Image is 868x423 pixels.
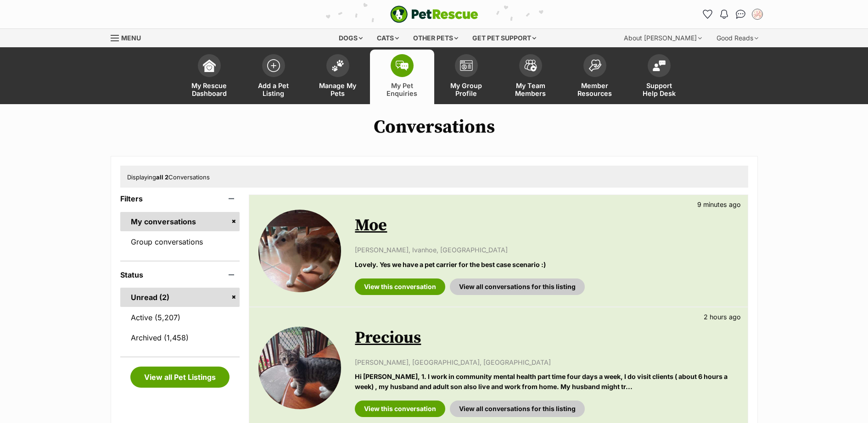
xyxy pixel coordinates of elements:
img: pet-enquiries-icon-7e3ad2cf08bfb03b45e93fb7055b45f3efa6380592205ae92323e6603595dc1f.svg [396,61,409,71]
div: Good Reads [710,29,765,47]
a: Moe [355,215,387,236]
img: logo-e224e6f780fb5917bec1dbf3a21bbac754714ae5b6737aabdf751b685950b380.svg [390,6,478,23]
header: Filters [120,195,240,203]
a: Favourites [700,7,715,22]
span: Manage My Pets [317,82,358,97]
img: member-resources-icon-8e73f808a243e03378d46382f2149f9095a855e16c252ad45f914b54edf8863c.svg [588,59,601,72]
a: View this conversation [355,401,445,417]
a: Manage My Pets [306,50,370,104]
img: chat-41dd97257d64d25036548639549fe6c8038ab92f7586957e7f3b1b290dea8141.svg [736,10,745,19]
div: Other pets [407,29,465,47]
img: help-desk-icon-fdf02630f3aa405de69fd3d07c3f3aa587a6932b1a1747fa1d2bba05be0121f9.svg [653,60,666,71]
span: Menu [121,34,141,42]
span: My Group Profile [446,82,487,97]
img: manage-my-pets-icon-02211641906a0b7f246fdf0571729dbe1e7629f14944591b6c1af311fb30b64b.svg [331,60,344,72]
a: Group conversations [120,232,240,251]
a: Archived (1,458) [120,328,240,347]
a: Active (5,207) [120,308,240,327]
p: 9 minutes ago [697,200,741,209]
p: [PERSON_NAME], Ivanhoe, [GEOGRAPHIC_DATA] [355,245,738,255]
a: My Rescue Dashboard [177,50,241,104]
div: Get pet support [466,29,543,47]
button: My account [750,7,765,22]
p: Hi [PERSON_NAME], 1. I work in community mental health part time four days a week, I do visit cli... [355,372,738,391]
img: notifications-46538b983faf8c2785f20acdc204bb7945ddae34d4c08c2a6579f10ce5e182be.svg [720,10,728,19]
p: [PERSON_NAME], [GEOGRAPHIC_DATA], [GEOGRAPHIC_DATA] [355,357,738,367]
a: View all conversations for this listing [450,278,585,295]
a: Precious [355,328,421,348]
a: Menu [111,29,147,45]
a: View all Pet Listings [130,367,230,388]
span: My Team Members [510,82,551,97]
span: My Pet Enquiries [381,82,423,97]
a: My conversations [120,212,240,231]
img: add-pet-listing-icon-0afa8454b4691262ce3f59096e99ab1cd57d4a30225e0717b998d2c9b9846f56.svg [267,59,280,72]
a: PetRescue [390,6,478,23]
span: Add a Pet Listing [253,82,294,97]
ul: Account quick links [700,7,765,22]
p: Lovely. Yes we have a pet carrier for the best case scenario :) [355,260,738,269]
a: Support Help Desk [627,50,691,104]
p: 2 hours ago [704,312,741,322]
div: Cats [370,29,405,47]
a: Unread (2) [120,288,240,307]
a: My Group Profile [434,50,498,104]
img: dashboard-icon-eb2f2d2d3e046f16d808141f083e7271f6b2e854fb5c12c21221c1fb7104beca.svg [203,59,216,72]
img: group-profile-icon-3fa3cf56718a62981997c0bc7e787c4b2cf8bcc04b72c1350f741eb67cf2f40e.svg [460,60,473,71]
header: Status [120,271,240,279]
a: View this conversation [355,278,445,295]
div: About [PERSON_NAME] [617,29,708,47]
a: My Team Members [498,50,563,104]
div: Dogs [332,29,369,47]
span: Member Resources [574,82,616,97]
span: Support Help Desk [638,82,680,97]
button: Notifications [717,7,732,22]
a: My Pet Enquiries [370,50,434,104]
a: View all conversations for this listing [450,401,585,417]
img: Precious [258,327,341,409]
a: Conversations [734,7,748,22]
strong: all 2 [156,173,168,181]
img: team-members-icon-5396bd8760b3fe7c0b43da4ab00e1e3bb1a5d9ba89233759b79545d2d3fc5d0d.svg [524,60,537,72]
span: My Rescue Dashboard [189,82,230,97]
a: Add a Pet Listing [241,50,306,104]
a: Member Resources [563,50,627,104]
img: Moe [258,210,341,292]
img: Give a Kitty a Home profile pic [753,10,762,19]
span: Displaying Conversations [127,173,210,181]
